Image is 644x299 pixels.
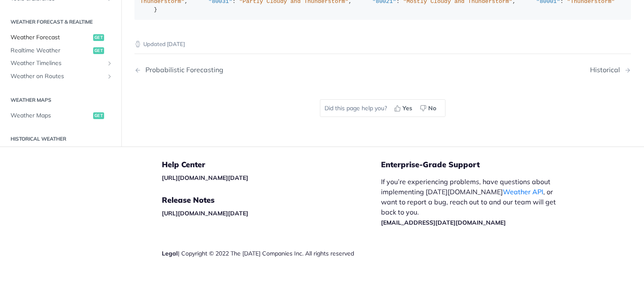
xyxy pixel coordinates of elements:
a: Previous Page: Probabilistic Forecasting [134,66,347,74]
span: Realtime Weather [11,46,91,55]
a: Weather TimelinesShow subpages for Weather Timelines [6,57,115,70]
button: Yes [391,102,417,114]
button: No [417,102,441,114]
a: Realtime Weatherget [6,44,115,57]
span: Yes [402,104,412,113]
h2: Historical Weather [6,136,115,143]
a: [URL][DOMAIN_NAME][DATE] [162,174,248,182]
h2: Weather Maps [6,96,115,104]
div: Probabilistic Forecasting [141,66,223,74]
div: | Copyright © 2022 The [DATE] Companies Inc. All rights reserved [162,249,381,258]
span: Weather on Routes [11,72,104,81]
h2: Weather Forecast & realtime [6,19,115,26]
span: Weather Forecast [11,34,91,42]
p: Updated [DATE] [134,40,631,49]
span: get [93,47,104,54]
button: Show subpages for Weather Timelines [106,60,113,67]
span: get [93,35,104,41]
a: [EMAIL_ADDRESS][DATE][DOMAIN_NAME] [381,219,506,226]
h5: Enterprise-Grade Support [381,160,578,170]
a: Legal [162,250,178,257]
span: Weather Maps [11,111,91,120]
h5: Release Notes [162,195,381,205]
span: get [93,112,104,119]
a: Weather on RoutesShow subpages for Weather on Routes [6,70,115,83]
div: Did this page help you? [320,99,445,117]
button: Show subpages for Weather on Routes [106,73,113,80]
a: Weather Forecastget [6,32,115,44]
div: Historical [590,66,624,74]
a: [URL][DOMAIN_NAME][DATE] [162,209,248,217]
h5: Help Center [162,160,381,170]
span: Weather Timelines [11,60,104,68]
a: Weather API [503,188,543,196]
a: Weather Mapsget [6,109,115,122]
span: No [428,104,436,113]
p: If you’re experiencing problems, have questions about implementing [DATE][DOMAIN_NAME] , or want ... [381,177,565,227]
nav: Pagination Controls [134,57,631,82]
a: Next Page: Historical [590,66,631,74]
